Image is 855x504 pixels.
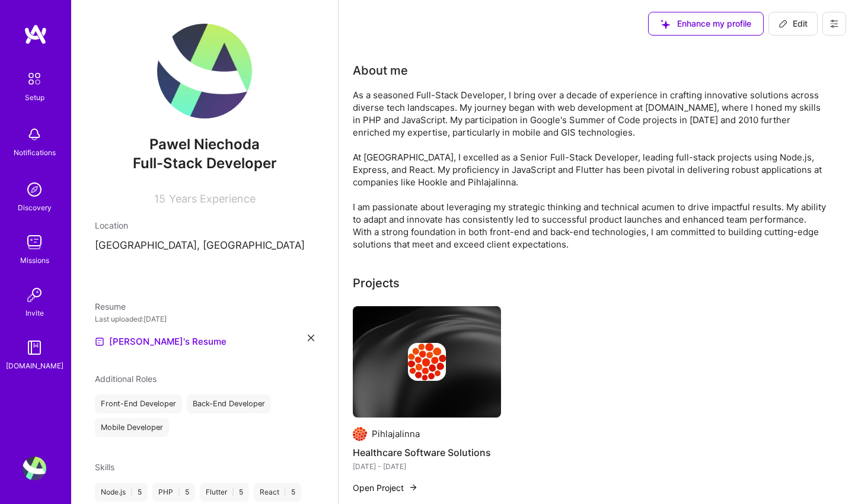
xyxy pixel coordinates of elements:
span: Edit [779,18,808,30]
a: User Avatar [20,457,49,480]
img: guide book [23,336,46,359]
div: Projects [353,274,400,292]
img: Company logo [408,343,446,381]
span: Pawel Niechoda [95,136,314,153]
img: arrow-right [409,483,418,492]
img: Company logo [353,427,367,441]
button: Enhance my profile [648,12,764,36]
div: Flutter 5 [200,483,249,502]
img: Resume [95,337,104,346]
span: Skills [95,462,114,472]
div: Location [95,219,314,232]
div: Last uploaded: [DATE] [95,313,314,325]
i: icon SuggestedTeams [661,20,670,29]
div: About me [353,62,408,79]
img: User Avatar [23,457,46,480]
div: Missions [20,254,49,267]
div: Front-End Developer [95,394,182,413]
img: discovery [23,178,46,201]
span: 15 [154,192,165,205]
i: icon Close [308,335,314,341]
h4: Healthcare Software Solutions [353,445,501,460]
div: PHP 5 [152,483,195,502]
img: logo [24,24,47,45]
a: [PERSON_NAME]'s Resume [95,335,226,349]
img: teamwork [23,230,46,254]
span: Resume [95,301,126,312]
span: Additional Roles [95,374,157,384]
span: | [284,487,286,497]
div: [DOMAIN_NAME] [6,359,63,372]
div: Discovery [18,201,52,214]
div: Notifications [14,146,56,159]
img: cover [353,306,501,418]
span: | [178,487,180,497]
span: | [130,487,133,497]
div: Pihlajalinna [372,428,420,440]
img: User Avatar [157,24,252,118]
img: Invite [23,283,46,307]
div: Node.js 5 [95,483,148,502]
div: As a seasoned Full-Stack Developer, I bring over a decade of experience in crafting innovative so... [353,89,827,251]
div: Back-End Developer [187,394,271,413]
span: Full-Stack Developer [133,155,277,172]
img: setup [22,66,47,91]
button: Edit [768,12,818,36]
div: React 5 [254,483,301,502]
div: Invite [25,307,44,319]
img: bell [23,123,46,146]
p: [GEOGRAPHIC_DATA], [GEOGRAPHIC_DATA] [95,239,314,253]
span: Enhance my profile [661,18,751,30]
div: Mobile Developer [95,418,169,437]
span: Years Experience [169,192,256,205]
span: | [232,487,234,497]
div: Setup [25,91,44,104]
button: Open Project [353,481,418,494]
div: [DATE] - [DATE] [353,460,501,473]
